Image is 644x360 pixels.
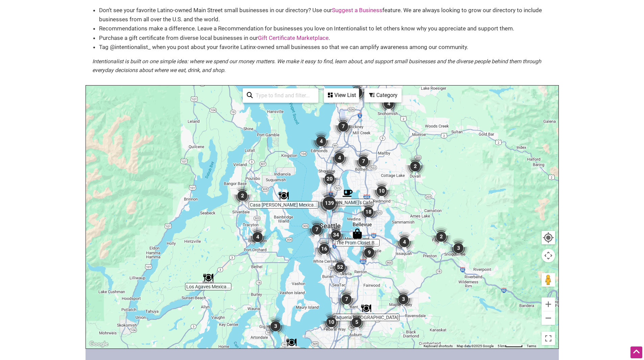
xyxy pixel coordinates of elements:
[365,89,401,102] div: Category
[379,94,399,114] div: 4
[393,289,413,309] div: 3
[247,227,268,247] div: 4
[542,311,555,325] button: Zoom out
[457,344,494,348] span: Map data ©2025 Google
[448,238,469,258] div: 3
[265,316,286,336] div: 3
[353,151,374,171] div: 7
[431,226,451,247] div: 2
[361,303,371,313] div: Taqueria El Ranchito
[630,346,642,358] div: Scroll Back to Top
[88,340,110,349] a: Open this area in Google Maps (opens a new window)
[316,190,343,217] div: 139
[307,219,327,240] div: 7
[333,116,353,137] div: 7
[330,257,350,277] div: 52
[314,239,334,259] div: 16
[232,186,253,206] div: 2
[342,188,353,198] div: Willy's Cafe
[329,148,350,168] div: 4
[352,229,362,239] div: The Prom Closet Boutique Consignment
[92,58,541,73] em: Intentionalist is built on one simple idea: where we spend our money matters. We make it easy to ...
[364,88,402,102] div: Filter by category
[258,34,329,41] a: Gift Certificate Marketplace
[253,89,314,102] input: Type to find and filter...
[325,89,358,102] div: View List
[99,24,552,33] li: Recommendations make a difference. Leave a Recommendation for businesses you love on Intentionali...
[496,344,525,349] button: Map Scale: 5 km per 48 pixels
[498,344,505,348] span: 5 km
[326,225,346,245] div: 34
[88,340,110,349] img: Google
[542,297,555,311] button: Zoom in
[99,33,552,43] li: Purchase a gift certificate from diverse local businesses in our .
[542,273,555,287] button: Drag Pegman onto the map to open Street View
[394,232,414,252] div: 4
[405,156,425,176] div: 2
[424,344,453,349] button: Keyboard shortcuts
[541,331,556,346] button: Toggle fullscreen view
[311,131,331,151] div: 4
[359,242,379,263] div: 9
[99,6,552,24] li: Don’t see your favorite Latino-owned Main Street small businesses in our directory? Use our featu...
[542,249,555,262] button: Map camera controls
[527,344,536,348] a: Terms (opens in new tab)
[279,191,289,201] div: Casa Rojas Mexican Restaurant & Cantina
[332,7,382,14] a: Suggest a Business
[319,169,340,189] div: 20
[324,88,359,103] div: See a list of the visible businesses
[203,272,213,283] div: Los Agaves Mexican Restaurant
[99,43,552,52] li: Tag @intentionalist_ when you post about your favorite Latinx-owned small businesses so that we c...
[542,231,555,244] button: Your Location
[321,312,341,332] div: 10
[347,312,367,332] div: 5
[336,289,357,309] div: 7
[358,202,379,222] div: 18
[372,181,392,201] div: 10
[243,88,318,103] div: Type to search and filter
[286,337,296,347] div: Viva Tacoma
